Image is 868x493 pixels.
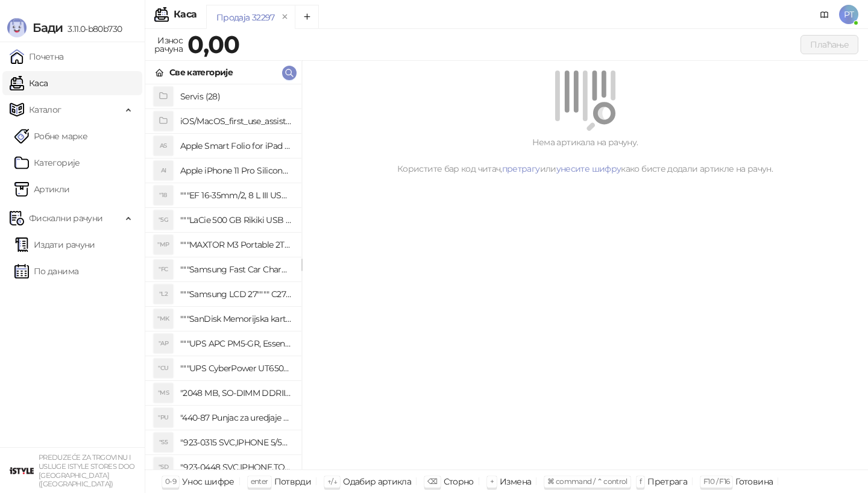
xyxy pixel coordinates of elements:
span: f [640,477,641,486]
a: Документација [815,5,834,24]
h4: """Samsung Fast Car Charge Adapter, brzi auto punja_, boja crna""" [180,260,292,279]
div: Претрага [647,474,687,489]
a: унесите шифру [556,163,621,174]
span: + [490,477,494,486]
div: Све категорије [169,66,233,79]
div: Каса [174,10,197,19]
h4: """UPS CyberPower UT650EG, 650VA/360W , line-int., s_uko, desktop""" [180,359,292,378]
a: Категорије [14,151,80,175]
button: remove [277,12,293,22]
h4: """LaCie 500 GB Rikiki USB 3.0 / Ultra Compact & Resistant aluminum / USB 3.0 / 2.5""""""" [180,210,292,230]
h4: "2048 MB, SO-DIMM DDRII, 667 MHz, Napajanje 1,8 0,1 V, Latencija CL5" [180,383,292,403]
div: Износ рачуна [152,33,185,57]
span: PT [839,5,858,24]
div: Потврди [274,474,312,489]
div: AI [154,161,173,180]
div: Измена [500,474,531,489]
a: ArtikliАртикли [14,177,70,201]
span: ↑/↓ [327,477,337,486]
h4: """UPS APC PM5-GR, Essential Surge Arrest,5 utic_nica""" [180,334,292,353]
h4: Apple iPhone 11 Pro Silicone Case - Black [180,161,292,180]
div: AS [154,136,173,155]
a: По данима [14,259,78,283]
div: Унос шифре [182,474,234,489]
h4: iOS/MacOS_first_use_assistance (4) [180,111,292,131]
div: "SD [154,457,173,477]
small: PREDUZEĆE ZA TRGOVINU I USLUGE ISTYLE STORES DOO [GEOGRAPHIC_DATA] ([GEOGRAPHIC_DATA]) [39,453,135,488]
div: "MK [154,309,173,328]
strong: 0,00 [187,30,239,59]
h4: "923-0315 SVC,IPHONE 5/5S BATTERY REMOVAL TRAY Držač za iPhone sa kojim se otvara display [180,433,292,452]
span: 0-9 [165,477,176,486]
a: Почетна [10,45,64,69]
a: Каса [10,71,48,95]
div: "18 [154,186,173,205]
h4: """Samsung LCD 27"""" C27F390FHUXEN""" [180,284,292,304]
span: ⌘ command / ⌃ control [547,477,627,486]
h4: """EF 16-35mm/2, 8 L III USM""" [180,186,292,205]
div: grid [145,84,301,469]
div: Одабир артикла [343,474,411,489]
a: Издати рачуни [14,233,95,257]
div: "AP [154,334,173,353]
h4: "440-87 Punjac za uredjaje sa micro USB portom 4/1, Stand." [180,408,292,427]
span: Фискални рачуни [29,206,102,230]
h4: Apple Smart Folio for iPad mini (A17 Pro) - Sage [180,136,292,155]
span: Бади [33,20,63,35]
span: Каталог [29,98,61,122]
h4: Servis (28) [180,87,292,106]
img: 64x64-companyLogo-77b92cf4-9946-4f36-9751-bf7bb5fd2c7d.png [10,459,34,483]
div: Нема артикала на рачуну. Користите бар код читач, или како бисте додали артикле на рачун. [316,136,854,175]
div: Сторно [444,474,474,489]
div: "L2 [154,284,173,304]
div: "MS [154,383,173,403]
a: претрагу [502,163,540,174]
button: Add tab [295,5,319,29]
span: ⌫ [427,477,437,486]
a: Робне марке [14,124,87,148]
span: F10 / F16 [703,477,729,486]
button: Плаћање [800,35,858,54]
div: "S5 [154,433,173,452]
h4: """MAXTOR M3 Portable 2TB 2.5"""" crni eksterni hard disk HX-M201TCB/GM""" [180,235,292,254]
img: Logo [7,18,27,37]
div: "MP [154,235,173,254]
div: Готовина [735,474,773,489]
span: enter [251,477,268,486]
div: "CU [154,359,173,378]
h4: """SanDisk Memorijska kartica 256GB microSDXC sa SD adapterom SDSQXA1-256G-GN6MA - Extreme PLUS, ... [180,309,292,328]
div: Продаја 32297 [216,11,275,24]
div: "FC [154,260,173,279]
div: "PU [154,408,173,427]
span: 3.11.0-b80b730 [63,24,122,34]
h4: "923-0448 SVC,IPHONE,TOURQUE DRIVER KIT .65KGF- CM Šrafciger " [180,457,292,477]
div: "5G [154,210,173,230]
